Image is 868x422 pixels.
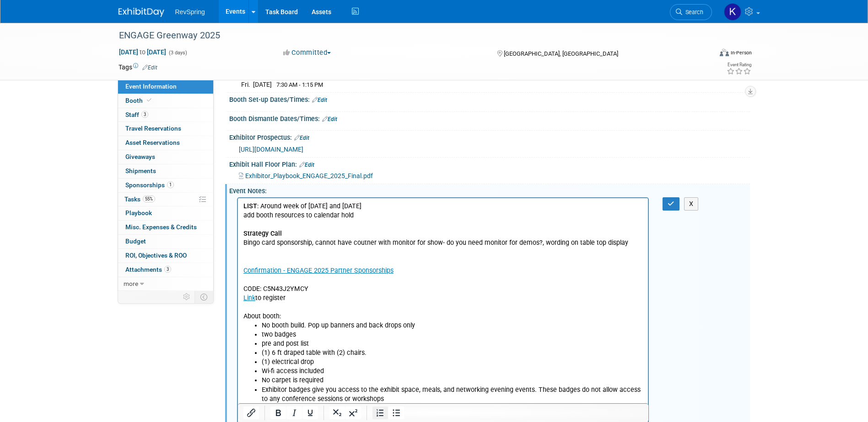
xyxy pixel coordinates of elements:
[684,197,699,211] button: X
[253,79,272,89] td: [DATE]
[276,81,323,88] span: 7:30 AM - 1:15 PM
[504,50,618,57] span: [GEOGRAPHIC_DATA], [GEOGRAPHIC_DATA]
[175,8,205,16] span: RevSpring
[125,111,148,118] span: Staff
[270,406,286,419] button: Bold
[141,111,148,118] span: 3
[239,172,373,179] a: Exhibitor_Playbook_ENGAGE_2025_Final.pdf
[142,64,157,71] a: Edit
[168,50,187,56] span: (3 days)
[329,406,345,419] button: Subscript
[322,116,337,122] a: Edit
[229,93,750,105] div: Booth Set-up Dates/Times:
[194,291,213,303] td: Toggle Event Tabs
[720,49,729,56] img: Format-Inperson.png
[243,406,259,419] button: Insert/edit link
[125,252,187,259] span: ROI, Objectives & ROO
[294,135,309,141] a: Edit
[312,97,327,103] a: Edit
[302,406,318,419] button: Underline
[118,80,213,94] a: Event Information
[138,48,147,56] span: to
[372,406,388,419] button: Numbered list
[388,406,404,419] button: Bullet list
[125,266,171,273] span: Attachments
[118,235,213,248] a: Budget
[124,280,138,287] span: more
[724,3,741,21] img: Kelsey Culver
[118,249,213,263] a: ROI, Objectives & ROO
[118,263,213,277] a: Attachments3
[727,63,751,67] div: Event Rating
[125,181,174,189] span: Sponsorships
[239,146,303,153] a: [URL][DOMAIN_NAME]
[125,223,197,231] span: Misc. Expenses & Credits
[119,48,167,56] span: [DATE] [DATE]
[682,9,703,16] span: Search
[245,172,373,179] span: Exhibitor_Playbook_ENGAGE_2025_Final.pdf
[730,49,752,56] div: In-Person
[670,4,712,20] a: Search
[658,47,752,61] div: Event Format
[167,181,174,188] span: 1
[143,195,155,202] span: 55%
[118,122,213,136] a: Travel Reservations
[286,406,302,419] button: Italic
[118,179,213,192] a: Sponsorships1
[125,97,153,104] span: Booth
[118,164,213,178] a: Shipments
[118,221,213,234] a: Misc. Expenses & Credits
[125,167,156,174] span: Shipments
[118,150,213,164] a: Giveaways
[119,63,157,72] td: Tags
[125,125,181,132] span: Travel Reservations
[164,266,171,273] span: 3
[229,158,750,169] div: Exhibit Hall Floor Plan:
[125,139,180,146] span: Asset Reservations
[236,79,253,89] td: Fri.
[179,291,195,303] td: Personalize Event Tab Strip
[147,98,151,103] i: Booth reservation complete
[119,8,164,17] img: ExhibitDay
[229,112,750,124] div: Booth Dismantle Dates/Times:
[125,153,155,160] span: Giveaways
[116,27,698,44] div: ENGAGE Greenway 2025
[299,162,314,168] a: Edit
[118,277,213,291] a: more
[125,237,146,245] span: Budget
[118,108,213,122] a: Staff3
[118,136,213,150] a: Asset Reservations
[125,83,177,90] span: Event Information
[118,94,213,108] a: Booth
[124,195,155,203] span: Tasks
[229,131,750,142] div: Exhibitor Prospectus:
[345,406,361,419] button: Superscript
[125,209,152,216] span: Playbook
[118,206,213,220] a: Playbook
[229,184,750,195] div: Event Notes:
[118,193,213,206] a: Tasks55%
[280,48,334,58] button: Committed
